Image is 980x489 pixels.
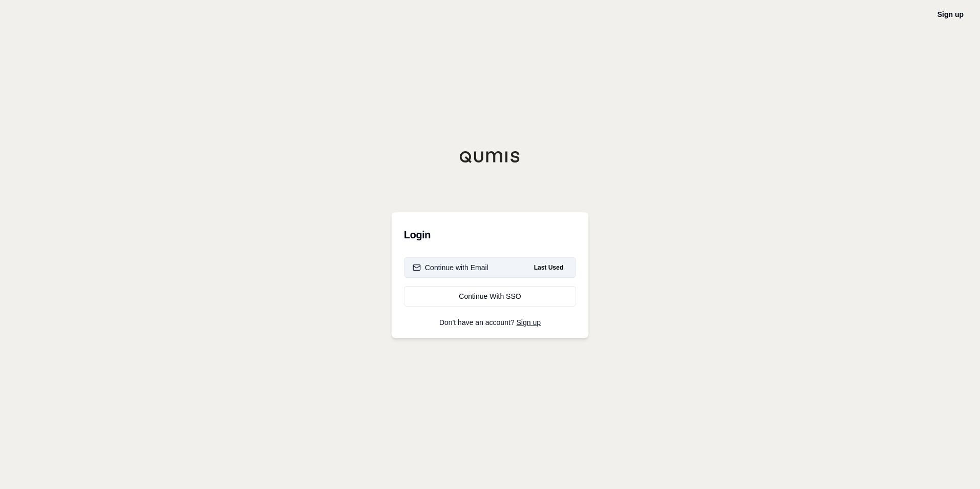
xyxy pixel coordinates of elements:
[404,225,576,245] h3: Login
[517,318,541,327] a: Sign up
[404,286,576,307] a: Continue With SSO
[413,262,488,273] div: Continue with Email
[459,151,521,163] img: Qumis
[937,10,964,18] a: Sign up
[413,291,567,301] div: Continue With SSO
[530,261,567,274] span: Last Used
[404,319,576,326] p: Don't have an account?
[404,257,576,278] button: Continue with EmailLast Used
